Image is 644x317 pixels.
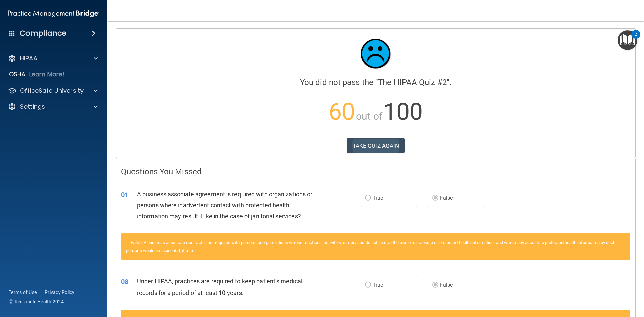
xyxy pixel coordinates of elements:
[356,34,396,74] img: sad_face.ecc698e2.jpg
[356,110,382,122] span: out of
[373,195,383,201] span: True
[29,70,65,78] p: Learn More!
[137,191,312,220] span: A business associate agreement is required with organizations or persons where inadvertent contac...
[365,283,371,288] input: True
[440,282,453,288] span: False
[635,34,637,43] div: 2
[20,103,45,111] p: Settings
[9,70,26,78] p: OSHA
[8,87,98,95] a: OfficeSafe University
[8,7,99,20] img: PMB logo
[20,29,66,38] h4: Compliance
[432,283,438,288] input: False
[329,98,355,125] span: 60
[121,191,128,199] span: 01
[9,298,64,305] span: Ⓒ Rectangle Health 2024
[440,195,453,201] span: False
[45,289,75,296] a: Privacy Policy
[9,289,37,296] a: Terms of Use
[432,196,438,201] input: False
[373,282,383,288] span: True
[121,278,128,286] span: 08
[126,240,616,253] span: False. A business associate contract is not required with persons or organizations whose function...
[20,87,84,95] p: OfficeSafe University
[20,54,37,62] p: HIPAA
[378,77,447,87] span: The HIPAA Quiz #2
[121,167,630,176] h4: Questions You Missed
[365,196,371,201] input: True
[137,278,302,296] span: Under HIPAA, practices are required to keep patient’s medical records for a period of at least 10...
[383,98,423,125] span: 100
[8,54,98,62] a: HIPAA
[8,103,98,111] a: Settings
[347,138,405,153] button: TAKE QUIZ AGAIN
[618,30,637,50] button: Open Resource Center, 2 new notifications
[121,78,630,87] h4: You did not pass the " ".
